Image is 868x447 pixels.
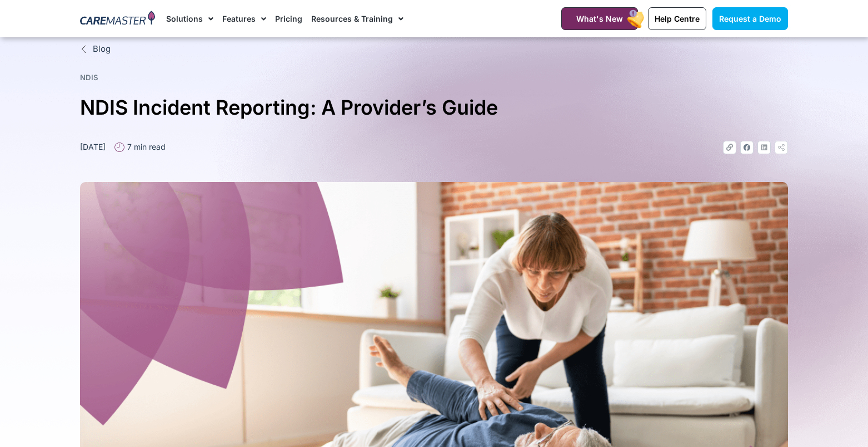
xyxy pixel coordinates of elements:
img: CareMaster Logo [80,11,155,27]
a: Help Centre [648,7,706,30]
a: What's New [561,7,638,30]
span: Blog [90,43,111,56]
span: 7 min read [124,141,166,153]
span: Help Centre [655,14,700,23]
a: Blog [80,43,788,56]
h1: NDIS Incident Reporting: A Provider’s Guide [80,91,788,124]
time: [DATE] [80,142,106,151]
a: NDIS [80,73,98,82]
a: Request a Demo [712,7,788,30]
span: Request a Demo [719,14,781,23]
span: What's New [576,14,623,23]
